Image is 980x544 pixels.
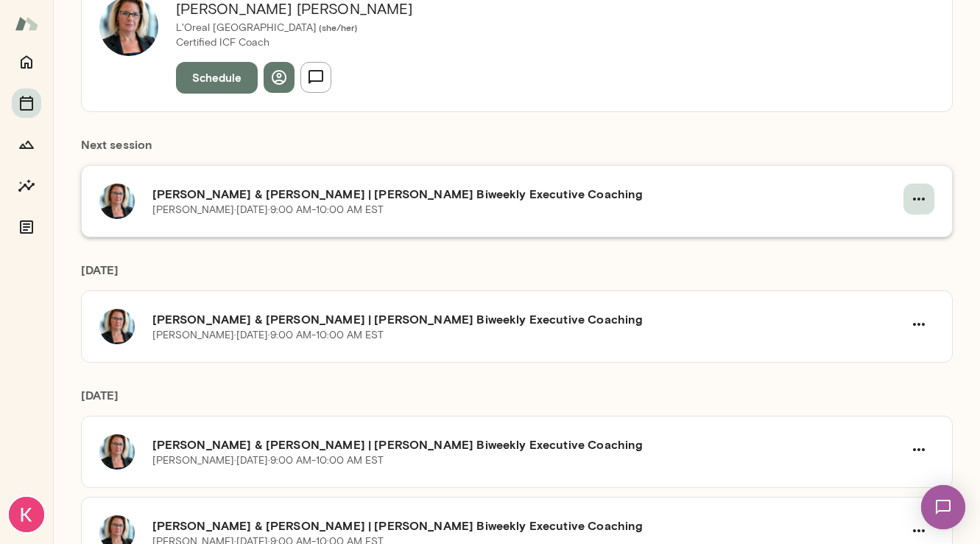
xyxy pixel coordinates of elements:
button: Schedule [176,62,258,93]
button: Send message [300,62,331,93]
button: Sessions [12,88,41,118]
p: L'Oreal [GEOGRAPHIC_DATA] [176,21,413,35]
p: [PERSON_NAME] · [DATE] · 9:00 AM-10:00 AM EST [152,203,384,217]
h6: [DATE] [81,386,953,416]
h6: [PERSON_NAME] & [PERSON_NAME] | [PERSON_NAME] Biweekly Executive Coaching [152,436,903,453]
p: [PERSON_NAME] · [DATE] · 9:00 AM-10:00 AM EST [152,453,384,468]
img: Mento [15,10,38,38]
span: ( she/her ) [317,22,357,32]
h6: [PERSON_NAME] & [PERSON_NAME] | [PERSON_NAME] Biweekly Executive Coaching [152,310,903,328]
img: Karen Fuller [9,497,44,532]
button: Home [12,47,41,77]
button: Documents [12,212,41,242]
h6: Next session [81,136,953,165]
h6: [DATE] [81,261,953,290]
p: Certified ICF Coach [176,35,413,50]
button: Growth Plan [12,130,41,159]
h6: [PERSON_NAME] & [PERSON_NAME] | [PERSON_NAME] Biweekly Executive Coaching [152,185,903,203]
h6: [PERSON_NAME] & [PERSON_NAME] | [PERSON_NAME] Biweekly Executive Coaching [152,517,903,534]
p: [PERSON_NAME] · [DATE] · 9:00 AM-10:00 AM EST [152,328,384,343]
button: View profile [264,62,295,93]
button: Insights [12,171,41,200]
